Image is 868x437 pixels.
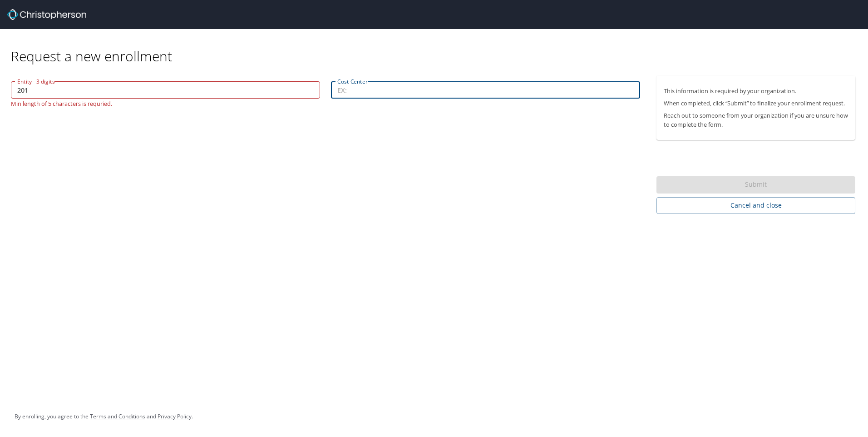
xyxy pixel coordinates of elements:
[664,99,848,108] p: When completed, click “Submit” to finalize your enrollment request.
[15,405,193,428] div: By enrolling, you agree to the and .
[7,9,86,20] img: cbt logo
[656,197,855,214] button: Cancel and close
[664,111,848,129] p: Reach out to someone from your organization if you are unsure how to complete the form.
[664,87,848,95] p: This information is required by your organization.
[11,81,320,99] input: EX:
[331,81,640,99] input: EX:
[90,412,145,420] a: Terms and Conditions
[158,412,192,420] a: Privacy Policy
[11,29,863,65] div: Request a new enrollment
[11,99,320,107] p: Min length of 5 characters is requried.
[664,200,848,211] span: Cancel and close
